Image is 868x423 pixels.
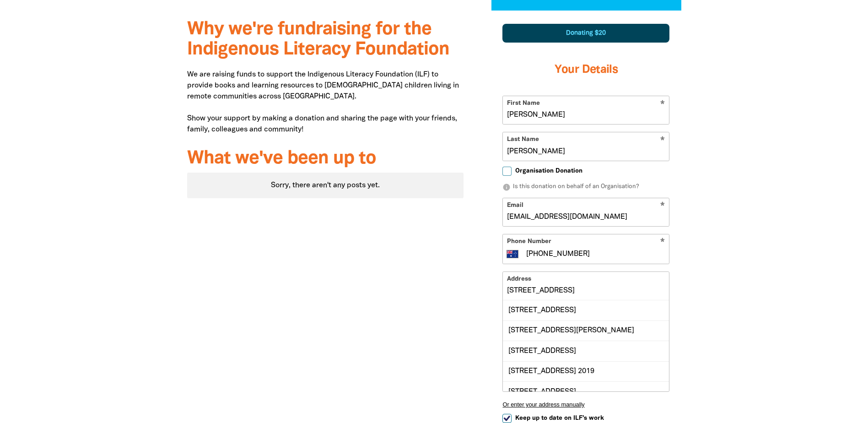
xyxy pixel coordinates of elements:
input: Keep up to date on ILF's work [502,414,512,423]
div: Donating $20 [502,24,669,43]
span: Why we're fundraising for the Indigenous Literacy Foundation [187,21,449,58]
div: [STREET_ADDRESS] 2019 [503,361,669,381]
div: [STREET_ADDRESS] [503,381,669,401]
h3: Your Details [502,52,669,88]
span: Keep up to date on ILF's work [515,414,604,423]
button: Or enter your address manually [502,401,669,408]
div: [STREET_ADDRESS] [503,341,669,361]
div: [STREET_ADDRESS] [503,300,669,320]
i: info [502,183,511,191]
div: [STREET_ADDRESS][PERSON_NAME] [503,320,669,341]
i: Required [660,238,665,247]
input: Organisation Donation [502,167,512,176]
div: Paginated content [187,173,464,198]
div: Sorry, there aren't any posts yet. [187,173,464,198]
p: We are raising funds to support the Indigenous Literacy Foundation (ILF) to provide books and lea... [187,69,464,135]
p: Is this donation on behalf of an Organisation? [502,183,669,192]
h3: What we've been up to [187,149,464,169]
span: Organisation Donation [515,167,582,175]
